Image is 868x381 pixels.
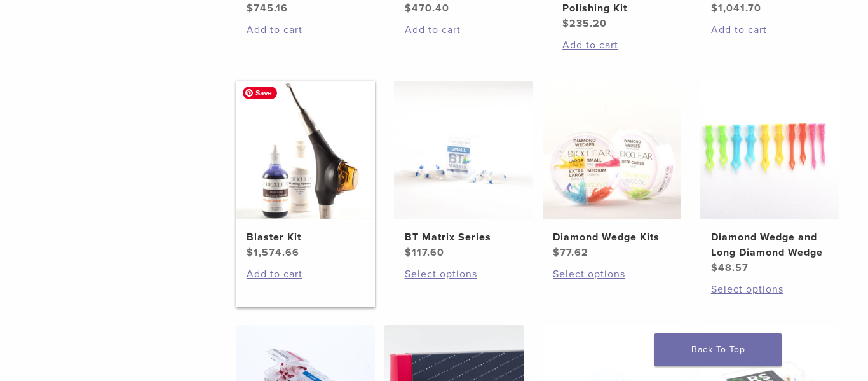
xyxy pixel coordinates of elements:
a: Add to cart: “Black Triangle (BT) Kit” [405,22,523,38]
h2: BT Matrix Series [405,230,523,245]
img: Diamond Wedge and Long Diamond Wedge [700,81,839,220]
img: BT Matrix Series [394,81,533,220]
img: Diamond Wedge Kits [543,81,682,220]
a: Select options for “BT Matrix Series” [405,267,523,282]
bdi: 117.60 [405,246,444,259]
h2: Blaster Kit [247,230,365,245]
a: Select options for “Diamond Wedge and Long Diamond Wedge” [711,282,829,297]
bdi: 1,574.66 [247,246,299,259]
a: Blaster KitBlaster Kit $1,574.66 [236,81,376,261]
a: Add to cart: “HeatSync Kit” [711,22,829,38]
bdi: 235.20 [562,17,607,30]
bdi: 1,041.70 [711,2,761,15]
span: $ [247,246,254,259]
a: Add to cart: “Evolve All-in-One Kit” [247,22,365,38]
bdi: 77.62 [553,246,588,259]
bdi: 470.40 [405,2,449,15]
span: $ [562,17,569,30]
a: Diamond Wedge KitsDiamond Wedge Kits $77.62 [543,81,682,261]
span: $ [405,246,412,259]
span: $ [247,2,254,15]
a: Select options for “Diamond Wedge Kits” [553,267,671,282]
a: Back To Top [654,333,782,366]
a: Add to cart: “Rockstar (RS) Polishing Kit” [562,38,681,53]
span: $ [405,2,412,15]
a: Add to cart: “Blaster Kit” [247,267,365,282]
span: $ [711,2,718,15]
span: Save [243,87,277,99]
bdi: 745.16 [247,2,288,15]
a: BT Matrix SeriesBT Matrix Series $117.60 [394,81,533,261]
img: Blaster Kit [236,81,376,220]
a: Diamond Wedge and Long Diamond WedgeDiamond Wedge and Long Diamond Wedge $48.57 [700,81,839,276]
bdi: 48.57 [711,261,749,274]
span: $ [553,246,560,259]
span: $ [711,261,718,274]
h2: Diamond Wedge Kits [553,230,671,245]
h2: Diamond Wedge and Long Diamond Wedge [711,230,829,260]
